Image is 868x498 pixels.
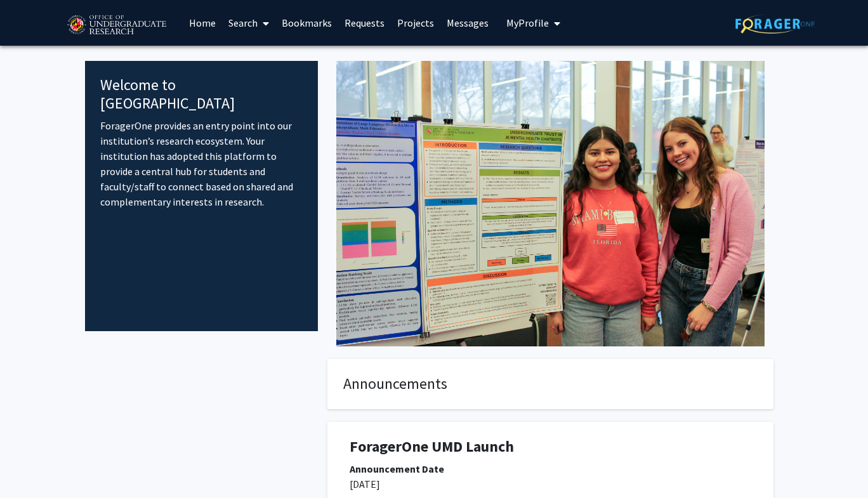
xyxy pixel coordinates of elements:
[350,461,751,476] div: Announcement Date
[350,438,751,456] h1: ForagerOne UMD Launch
[275,1,338,45] a: Bookmarks
[506,16,549,29] span: My Profile
[222,1,275,45] a: Search
[10,441,54,488] iframe: Chat
[350,476,751,492] p: [DATE]
[440,1,495,45] a: Messages
[343,375,758,393] h4: Announcements
[735,14,815,34] img: ForagerOne Logo
[338,1,391,45] a: Requests
[336,61,765,346] img: Cover Image
[100,118,303,209] p: ForagerOne provides an entry point into our institution’s research ecosystem. Your institution ha...
[63,10,170,41] img: University of Maryland Logo
[100,76,303,113] h4: Welcome to [GEOGRAPHIC_DATA]
[391,1,440,45] a: Projects
[183,1,222,45] a: Home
